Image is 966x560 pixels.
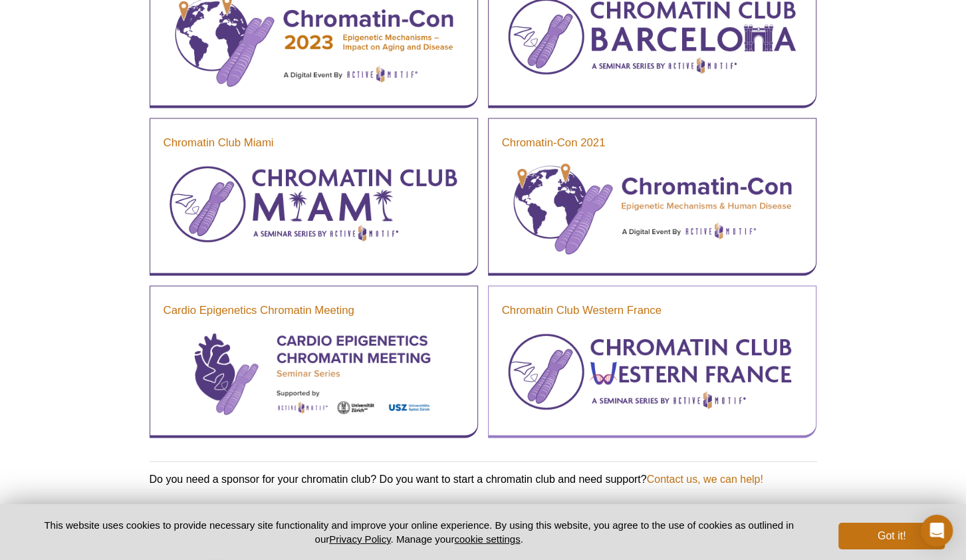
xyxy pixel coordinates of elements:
[164,329,464,419] img: Cardio Epigenetics Chromatin Meeting Seminar Series
[646,474,763,485] a: Contact us, we can help!
[164,303,354,319] a: Cardio Epigenetics Chromatin Meeting
[329,533,390,545] a: Privacy Policy
[838,523,945,549] button: Got it!
[502,162,802,257] img: Chromatin-Con Seminar Series
[454,533,520,545] button: cookie settings
[921,515,953,547] div: Open Intercom Messenger
[164,136,274,152] a: Chromatin Club Miami
[21,518,816,546] p: This website uses cookies to provide necessary site functionality and improve your online experie...
[502,136,606,152] a: Chromatin-Con 2021
[164,162,464,249] img: Chromatin Club Miami Seminar Series
[502,329,802,416] img: Chromatin Club Western France Seminar Series
[502,303,662,319] a: Chromatin Club Western France
[150,474,817,486] p: Do you need a sponsor for your chromatin club? Do you want to start a chromatin club and need sup...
